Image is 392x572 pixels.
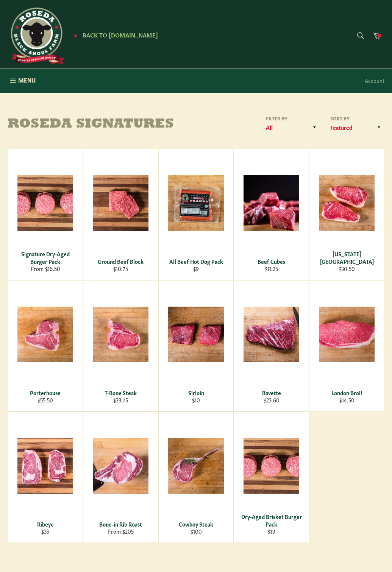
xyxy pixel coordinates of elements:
[239,389,304,396] div: Bavette
[88,528,153,535] div: From $205
[168,438,224,494] img: Cowboy Steak
[83,149,158,280] a: Ground Beef Block Ground Beef Block $10.75
[319,175,375,231] img: New York Strip
[8,8,64,64] img: Roseda Beef
[168,175,224,231] img: All Beef Hot Dog Pack
[18,76,36,84] span: Menu
[13,521,78,528] div: Ribeye
[168,307,224,362] img: Sirloin
[239,396,304,404] div: $23.60
[164,389,229,396] div: Sirloin
[164,265,229,272] div: $9
[314,389,380,396] div: London Broil
[164,396,229,404] div: $10
[239,258,304,265] div: Beef Cubes
[88,265,153,272] div: $10.75
[13,528,78,535] div: $35
[88,396,153,404] div: $33.75
[13,265,78,272] div: From $16.50
[83,31,158,39] span: Back to [DOMAIN_NAME]
[314,250,380,265] div: [US_STATE][GEOGRAPHIC_DATA]
[244,175,299,231] img: Beef Cubes
[8,411,83,543] a: Ribeye Ribeye $35
[70,32,158,38] a: ★ Back to [DOMAIN_NAME]
[17,175,73,231] img: Signature Dry-Aged Burger Pack
[8,149,83,280] a: Signature Dry-Aged Burger Pack Signature Dry-Aged Burger Pack From $16.50
[244,438,299,494] img: Dry-Aged Brisket Burger Pack
[17,438,73,494] img: Ribeye
[8,280,83,411] a: Porterhouse Porterhouse $55.50
[319,307,375,362] img: London Broil
[83,411,158,543] a: Bone-in Rib Roast Bone-in Rib Roast From $205
[239,265,304,272] div: $11.25
[88,521,153,528] div: Bone-in Rib Roast
[158,280,234,411] a: Sirloin Sirloin $10
[314,265,380,272] div: $30.50
[13,396,78,404] div: $55.50
[13,389,78,396] div: Porterhouse
[13,250,78,265] div: Signature Dry-Aged Burger Pack
[309,149,384,280] a: New York Strip [US_STATE][GEOGRAPHIC_DATA] $30.50
[239,513,304,528] div: Dry-Aged Brisket Burger Pack
[8,117,196,132] h1: Roseda Signatures
[328,115,384,122] label: Sort by
[234,149,309,280] a: Beef Cubes Beef Cubes $11.25
[234,411,309,543] a: Dry-Aged Brisket Burger Pack Dry-Aged Brisket Burger Pack $19
[93,438,148,494] img: Bone-in Rib Roast
[239,528,304,535] div: $19
[164,521,229,528] div: Cowboy Steak
[83,280,158,411] a: T-Bone Steak T-Bone Steak $33.75
[164,258,229,265] div: All Beef Hot Dog Pack
[88,389,153,396] div: T-Bone Steak
[164,528,229,535] div: $100
[73,32,78,38] span: ★
[361,69,388,92] a: Account
[158,411,234,543] a: Cowboy Steak Cowboy Steak $100
[309,280,384,411] a: London Broil London Broil $14.50
[17,307,73,362] img: Porterhouse
[244,307,299,362] img: Bavette
[93,175,148,231] img: Ground Beef Block
[263,115,320,122] label: Filter by
[158,149,234,280] a: All Beef Hot Dog Pack All Beef Hot Dog Pack $9
[88,258,153,265] div: Ground Beef Block
[314,396,380,404] div: $14.50
[93,307,148,362] img: T-Bone Steak
[234,280,309,411] a: Bavette Bavette $23.60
